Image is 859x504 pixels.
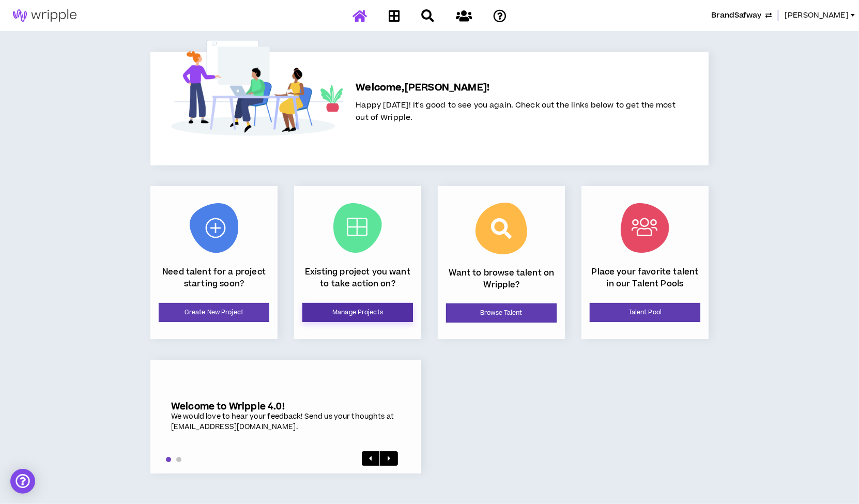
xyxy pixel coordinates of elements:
h5: Welcome to Wripple 4.0! [171,401,401,412]
a: Talent Pool [590,303,700,322]
span: [PERSON_NAME] [785,10,849,21]
a: Manage Projects [302,303,413,322]
img: Current Projects [333,203,382,253]
p: Need talent for a project starting soon? [159,266,269,289]
img: New Project [190,203,238,253]
button: BrandSafway [711,10,772,21]
p: Want to browse talent on Wripple? [446,267,557,291]
div: Open Intercom Messenger [10,469,35,494]
img: Talent Pool [621,203,669,253]
a: Browse Talent [446,303,557,323]
p: Place your favorite talent in our Talent Pools [590,266,700,289]
span: BrandSafway [711,10,761,21]
h5: Welcome, [PERSON_NAME] ! [356,81,676,95]
span: Happy [DATE]! It's good to see you again. Check out the links below to get the most out of Wripple. [356,100,676,123]
a: Create New Project [159,303,269,322]
p: Existing project you want to take action on? [302,266,413,289]
div: We would love to hear your feedback! Send us your thoughts at [EMAIL_ADDRESS][DOMAIN_NAME]. [171,412,401,432]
